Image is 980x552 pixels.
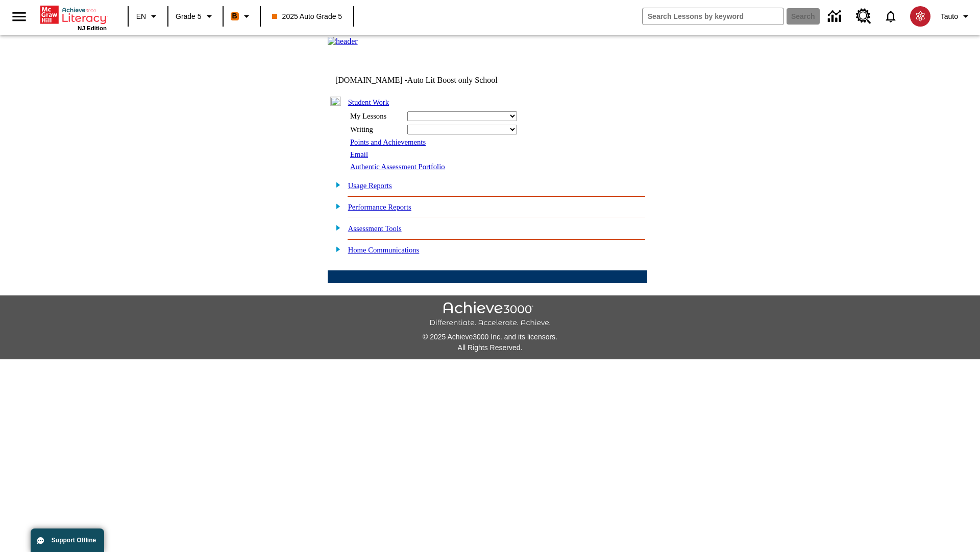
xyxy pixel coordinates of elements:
div: Writing [350,125,401,134]
img: plus.gif [330,180,341,189]
button: Select a new avatar [904,3,937,30]
a: Assessment Tools [348,224,402,233]
button: Profile/Settings [937,7,976,26]
a: Notifications [877,3,904,30]
a: Email [350,150,368,158]
img: Achieve3000 Differentiate Accelerate Achieve [429,302,551,328]
td: [DOMAIN_NAME] - [335,76,523,85]
span: 2025 Auto Grade 5 [272,11,342,22]
span: B [232,10,237,22]
a: Data Center [822,3,850,31]
img: avatar image [910,6,930,27]
img: minus.gif [330,97,341,106]
a: Home Communications [348,246,420,254]
a: Performance Reports [348,203,411,211]
div: Home [40,4,107,31]
a: Resource Center, Will open in new tab [850,3,877,30]
img: plus.gif [330,244,341,254]
span: Support Offline [52,537,96,544]
button: Support Offline [31,528,104,552]
span: Tauto [941,11,958,22]
img: header [328,37,358,46]
button: Language: EN, Select a language [132,7,164,26]
span: NJ Edition [78,25,107,31]
button: Open side menu [4,2,34,32]
input: search field [643,8,783,25]
img: plus.gif [330,223,341,232]
a: Student Work [348,98,389,106]
button: Boost Class color is orange. Change class color [227,7,257,26]
nobr: Auto Lit Boost only School [407,76,498,84]
span: EN [136,11,146,22]
span: Grade 5 [176,11,202,22]
a: Usage Reports [348,181,392,190]
div: My Lessons [350,112,401,121]
button: Grade: Grade 5, Select a grade [171,7,219,26]
a: Authentic Assessment Portfolio [350,163,445,171]
img: plus.gif [330,201,341,211]
a: Points and Achievements [350,138,426,146]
